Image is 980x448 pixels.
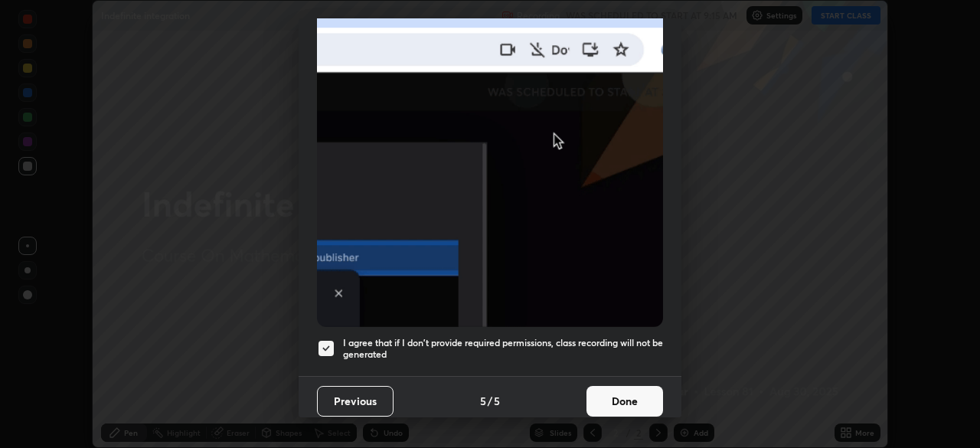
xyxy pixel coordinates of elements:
[480,393,486,409] h4: 5
[317,386,394,417] button: Previous
[586,386,663,417] button: Done
[343,337,663,361] h5: I agree that if I don't provide required permissions, class recording will not be generated
[488,393,492,409] h4: /
[494,393,500,409] h4: 5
